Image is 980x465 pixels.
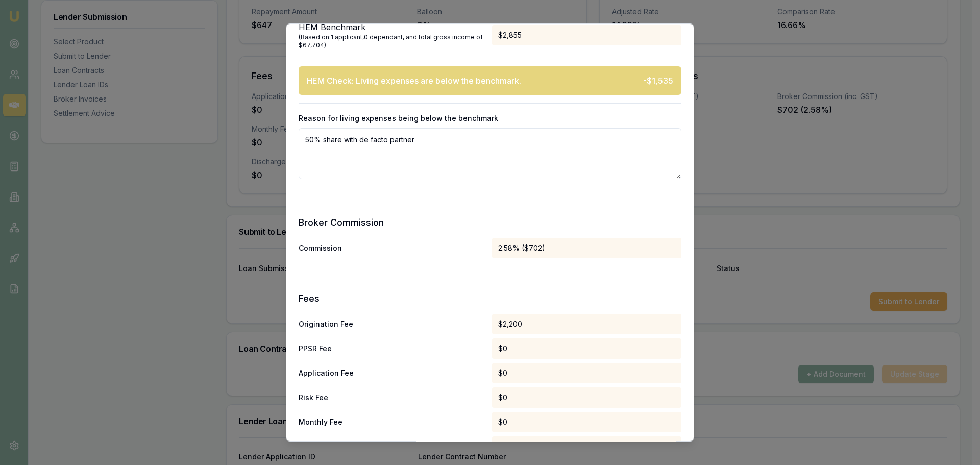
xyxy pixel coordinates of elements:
span: Monthly Fee [299,417,488,427]
div: Commission [299,243,488,253]
div: HEM Benchmark [299,21,488,33]
div: $0 [492,387,681,408]
textarea: 50% share with de facto partner [299,128,681,179]
div: $2,200 [492,314,681,334]
h3: Fees [299,291,681,306]
div: $0 [492,412,681,432]
span: Application Fee [299,368,488,378]
div: $0 [492,363,681,383]
h3: Broker Commission [299,215,681,230]
div: (Based on: 1 applicant , 0 dependant , and total gross income of $67,704 ) [299,33,488,50]
div: $0 [492,338,681,359]
div: -$1,535 [643,75,673,87]
div: $2,855 [492,25,681,45]
span: PPSR Fee [299,344,488,354]
span: Origination Fee [299,319,488,329]
label: Reason for living expenses being below the benchmark [299,114,498,123]
div: $0 [492,436,681,457]
div: 2.58% ($702) [492,238,681,258]
div: HEM Check: Living expenses are below the benchmark. [307,75,521,87]
span: Risk Fee [299,393,488,403]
